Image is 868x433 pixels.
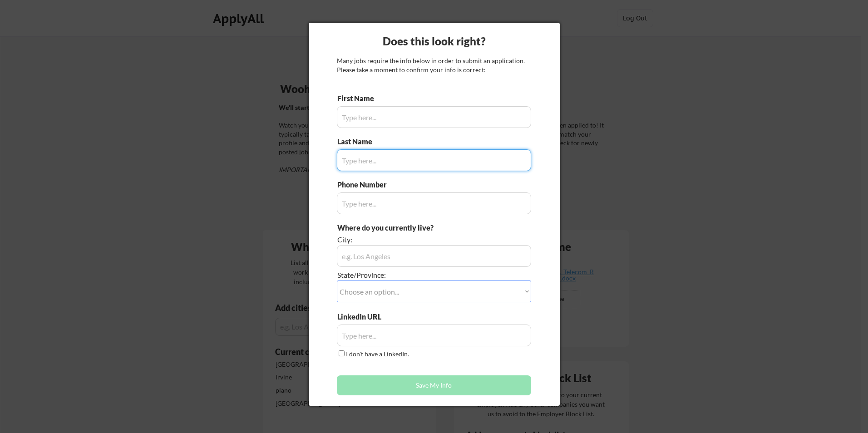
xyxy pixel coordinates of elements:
input: e.g. Los Angeles [337,245,531,267]
div: Does this look right? [309,34,560,49]
input: Type here... [337,325,531,346]
div: State/Province: [337,270,480,280]
button: Save My Info [337,375,531,395]
input: Type here... [337,149,531,171]
div: First Name [337,93,381,103]
div: Last Name [337,137,381,147]
div: LinkedIn URL [337,312,405,322]
div: Many jobs require the info below in order to submit an application. Please take a moment to confi... [337,56,531,74]
label: I don't have a LinkedIn. [346,350,409,358]
input: Type here... [337,192,531,214]
div: City: [337,235,480,245]
div: Where do you currently live? [337,223,480,233]
input: Type here... [337,106,531,128]
div: Phone Number [337,180,392,190]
